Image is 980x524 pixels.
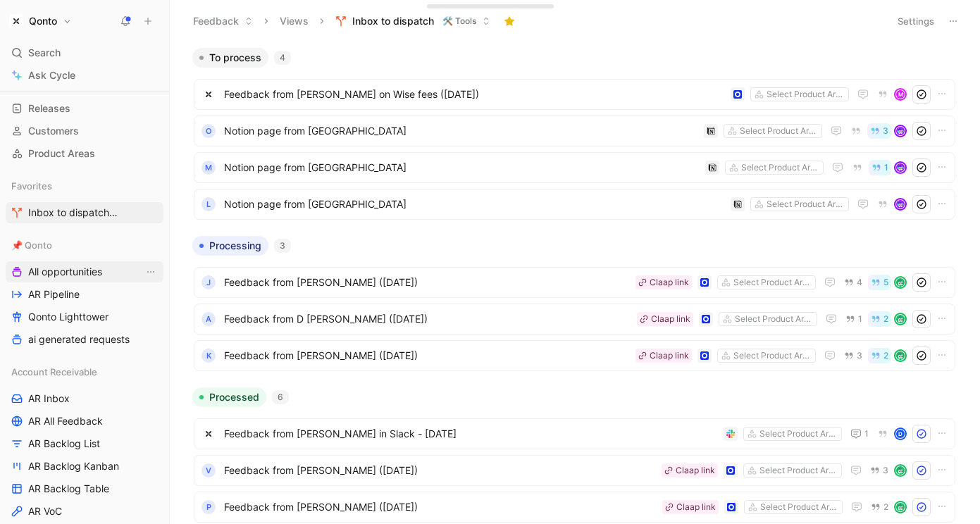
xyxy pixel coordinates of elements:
a: LNotion page from [GEOGRAPHIC_DATA]Select Product Areasavatar [194,189,955,220]
a: AR All Feedback [6,411,163,432]
span: Processing [209,239,261,253]
span: All opportunities [28,265,102,279]
span: 4 [857,278,862,287]
span: AR VoC [28,504,62,518]
a: AR Backlog Table [6,478,163,499]
a: Inbox to dispatch🛠️ Tools [6,202,163,223]
a: AR Inbox [6,388,163,409]
img: avatar [895,277,905,287]
img: avatar [895,314,905,324]
span: Feedback from [PERSON_NAME] ([DATE]) [224,499,657,516]
div: To process4 [187,48,962,225]
div: J [201,275,216,289]
div: Claap link [676,500,716,514]
span: Account Receivable [11,365,97,379]
span: Notion page from [GEOGRAPHIC_DATA] [224,196,725,213]
span: 3 [857,351,862,360]
div: Select Product Areas [740,124,819,138]
div: Favorites [6,175,163,196]
a: VFeedback from [PERSON_NAME] ([DATE])Select Product AreasClaap link3avatar [194,455,955,486]
span: Feedback from [PERSON_NAME] ([DATE]) [224,462,656,479]
a: Ask Cycle [6,65,163,86]
div: Select Product Areas [733,275,812,289]
button: 3 [867,123,891,139]
span: Releases [28,101,70,116]
span: Feedback from D [PERSON_NAME] ([DATE]) [224,311,631,327]
span: AR All Feedback [28,414,103,428]
img: logo [201,427,216,441]
div: Claap link [676,463,715,478]
div: Account Receivable [6,361,163,382]
span: 📌 Qonto [11,238,52,252]
button: 2 [868,499,891,515]
div: Select Product Areas [733,349,812,363]
button: Inbox to dispatch🛠️ Tools [329,11,497,32]
div: L [201,197,216,211]
div: D [895,429,905,439]
h1: Qonto [29,15,57,27]
a: PFeedback from [PERSON_NAME] ([DATE])Select Product AreasClaap link2avatar [194,492,955,523]
a: AR Backlog List [6,433,163,454]
span: Feedback from [PERSON_NAME] on Wise fees ([DATE]) [224,86,725,103]
button: 4 [841,275,865,290]
div: Search [6,42,163,63]
div: Select Product Areas [760,500,839,514]
div: O [201,124,216,138]
img: avatar [895,502,905,512]
span: 1 [858,315,862,323]
div: Processing3 [187,236,962,376]
span: 1 [884,163,888,172]
button: 1 [843,311,865,327]
span: Product Areas [28,146,95,161]
span: Inbox to dispatch [28,206,131,220]
span: Inbox to dispatch [352,14,434,28]
button: 2 [868,348,891,363]
a: MNotion page from [GEOGRAPHIC_DATA]Select Product Areas1avatar [194,152,955,183]
div: Select Product Areas [741,161,820,175]
a: Customers [6,120,163,142]
span: AR Pipeline [28,287,80,301]
a: logoFeedback from [PERSON_NAME] on Wise fees ([DATE])Select Product AreasM [194,79,955,110]
button: 5 [868,275,891,290]
a: AR VoC [6,501,163,522]
span: AR Inbox [28,392,70,406]
span: ai generated requests [28,332,130,347]
div: 4 [274,51,291,65]
a: logoFeedback from [PERSON_NAME] in Slack - [DATE]Select Product Areas1D [194,418,955,449]
span: 2 [883,351,888,360]
span: AR Backlog Table [28,482,109,496]
button: 3 [867,463,891,478]
button: Processed [192,387,266,407]
img: avatar [895,126,905,136]
div: 📌 QontoAll opportunitiesView actionsAR PipelineQonto Lighttowerai generated requests [6,235,163,350]
span: 3 [883,127,888,135]
div: Select Product Areas [759,463,838,478]
span: 2 [883,503,888,511]
span: Feedback from [PERSON_NAME] in Slack - [DATE] [224,425,718,442]
div: 3 [274,239,291,253]
div: Select Product Areas [767,197,845,211]
a: Product Areas [6,143,163,164]
span: AR Backlog Kanban [28,459,119,473]
button: Settings [891,11,941,31]
img: avatar [895,351,905,361]
div: V [201,463,216,478]
a: AR Backlog Kanban [6,456,163,477]
span: Customers [28,124,79,138]
a: AFeedback from D [PERSON_NAME] ([DATE])Select Product AreasClaap link12avatar [194,304,955,335]
a: ONotion page from [GEOGRAPHIC_DATA]Select Product Areas3avatar [194,116,955,146]
a: AR Pipeline [6,284,163,305]
div: Select Product Areas [767,87,845,101]
span: 2 [883,315,888,323]
button: 1 [848,425,872,442]
img: avatar [895,199,905,209]
a: KFeedback from [PERSON_NAME] ([DATE])Select Product AreasClaap link32avatar [194,340,955,371]
button: 1 [869,160,891,175]
button: To process [192,48,268,68]
img: Qonto [9,14,23,28]
div: Select Product Areas [735,312,814,326]
a: JFeedback from [PERSON_NAME] ([DATE])Select Product AreasClaap link45avatar [194,267,955,298]
span: 1 [864,430,869,438]
div: 📌 Qonto [6,235,163,256]
span: Notion page from [GEOGRAPHIC_DATA] [224,159,700,176]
